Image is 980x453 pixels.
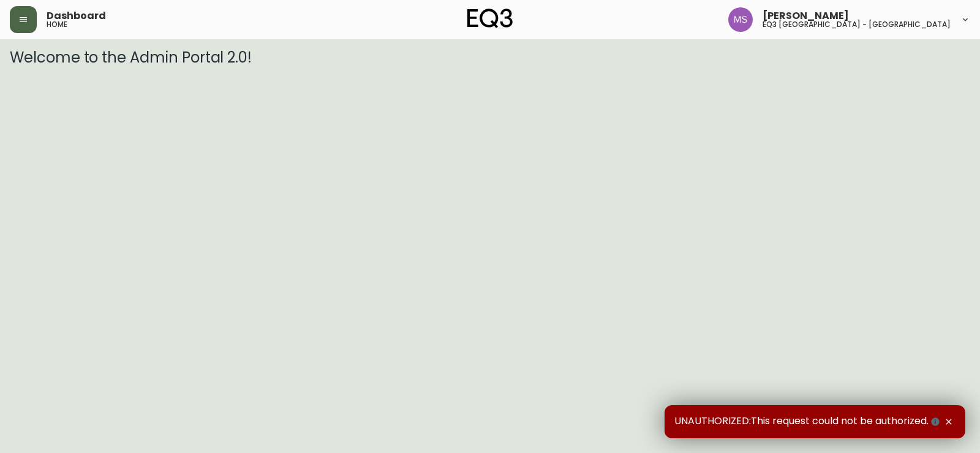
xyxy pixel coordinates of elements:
[728,7,753,32] img: 1b6e43211f6f3cc0b0729c9049b8e7af
[47,21,67,28] h5: home
[467,9,513,28] img: logo
[763,21,951,28] h5: eq3 [GEOGRAPHIC_DATA] - [GEOGRAPHIC_DATA]
[763,11,849,21] span: [PERSON_NAME]
[47,11,106,21] span: Dashboard
[674,415,942,428] span: UNAUTHORIZED:This request could not be authorized.
[10,49,970,66] h3: Welcome to the Admin Portal 2.0!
